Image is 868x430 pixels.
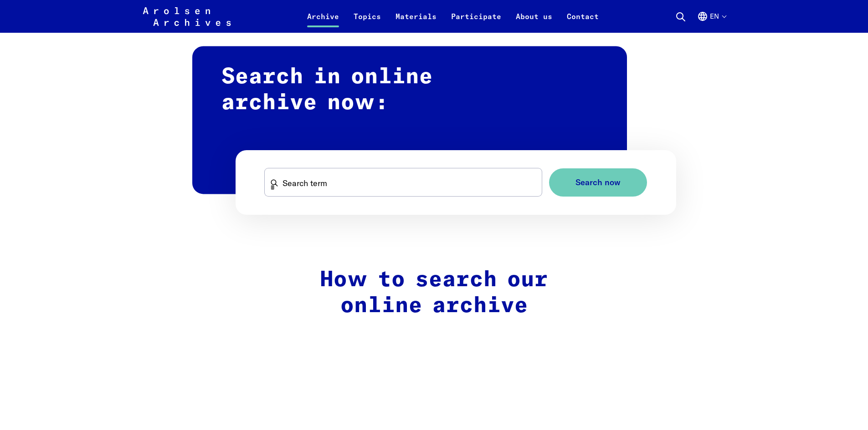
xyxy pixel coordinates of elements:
nav: Primary [300,5,606,27]
h2: Search in online archive now: [192,46,627,194]
a: Materials [388,11,444,33]
span: Search now [575,178,621,187]
button: Search now [549,168,647,197]
a: Contact [560,11,606,33]
a: About us [508,11,560,33]
button: English, language selection [697,11,726,33]
a: Participate [444,11,508,33]
h2: How to search our online archive [241,267,627,319]
a: Topics [346,11,388,33]
a: Archive [300,11,346,33]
